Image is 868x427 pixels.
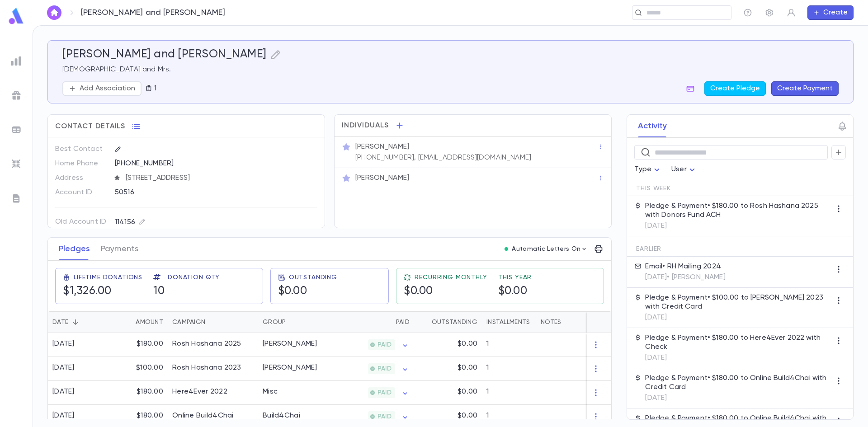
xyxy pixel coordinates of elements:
[355,153,531,162] p: [PHONE_NUMBER], [EMAIL_ADDRESS][DOMAIN_NAME]
[172,339,241,348] div: Rosh Hashana 2025
[168,311,258,333] div: Campaign
[636,185,671,192] span: This Week
[11,159,22,169] img: imports_grey.530a8a0e642e233f2baf0ef88e8c9fcb.svg
[415,274,487,281] span: Recurring Monthly
[11,193,22,204] img: letters_grey.7941b92b52307dd3b8a917253454ce1c.svg
[152,84,156,93] p: 1
[704,81,766,96] button: Create Pledge
[48,311,109,333] div: Date
[458,411,477,420] p: $0.00
[645,394,831,403] p: [DATE]
[512,245,580,253] p: Automatic Letters On
[536,311,649,333] div: Notes
[263,339,317,348] div: Rosh Hashana
[172,411,234,420] div: Online Build4Chai
[52,363,75,372] div: [DATE]
[109,357,168,381] div: $100.00
[482,357,536,381] div: 1
[634,166,651,173] span: Type
[62,81,142,96] button: Add Association
[645,293,831,311] p: Pledge & Payment • $100.00 to [PERSON_NAME] 2023 with Credit Card
[671,166,687,173] span: User
[115,185,273,199] div: 50516
[645,313,831,322] p: [DATE]
[263,363,317,372] div: Rosh Hashana
[671,161,698,178] div: User
[498,285,528,298] h5: $0.00
[11,124,22,135] img: batches_grey.339ca447c9d9533ef1741baa751efc33.svg
[168,274,220,281] span: Donation Qty
[396,311,410,333] div: Paid
[263,387,278,396] div: Misc
[258,311,326,333] div: Group
[115,216,146,228] div: 114156
[172,363,241,372] div: Rosh Hashana 2023
[109,333,168,357] div: $180.00
[153,285,165,298] h5: 10
[645,353,831,362] p: [DATE]
[458,363,477,372] p: $0.00
[55,122,125,131] span: Contact Details
[136,311,163,333] div: Amount
[81,8,226,18] p: [PERSON_NAME] and [PERSON_NAME]
[645,202,831,220] p: Pledge & Payment • $180.00 to Rosh Hashana 2025 with Donors Fund ACH
[501,243,591,255] button: Automatic Letters On
[326,311,414,333] div: Paid
[55,171,107,185] p: Address
[62,48,267,61] h5: [PERSON_NAME] and [PERSON_NAME]
[172,311,205,333] div: Campaign
[115,156,317,170] div: [PHONE_NUMBER]
[771,81,839,96] button: Create Payment
[11,56,22,66] img: reports_grey.c525e4749d1bce6a11f5fe2a8de1b229.svg
[355,174,409,183] p: [PERSON_NAME]
[101,238,138,260] button: Payments
[636,245,661,253] span: Earlier
[645,273,725,282] p: [DATE] • [PERSON_NAME]
[55,142,107,156] p: Best Contact
[63,285,112,298] h5: $1,326.00
[109,311,168,333] div: Amount
[7,7,25,25] img: logo
[482,333,536,357] div: 1
[68,315,83,329] button: Sort
[374,341,395,348] span: PAID
[52,339,75,348] div: [DATE]
[482,311,536,333] div: Installments
[414,311,482,333] div: Outstanding
[74,274,142,281] span: Lifetime Donations
[634,161,662,178] div: Type
[404,285,433,298] h5: $0.00
[52,387,75,396] div: [DATE]
[374,413,395,420] span: PAID
[11,90,22,101] img: campaigns_grey.99e729a5f7ee94e3726e6486bddda8f1.svg
[263,411,300,420] div: Build4Chai
[374,365,395,372] span: PAID
[645,262,725,271] p: Email • RH Mailing 2024
[498,274,532,281] span: This Year
[55,185,107,200] p: Account ID
[122,174,318,183] span: [STREET_ADDRESS]
[49,9,60,16] img: home_white.a664292cf8c1dea59945f0da9f25487c.svg
[278,285,307,298] h5: $0.00
[374,389,395,396] span: PAID
[59,238,90,260] button: Pledges
[52,411,75,420] div: [DATE]
[109,381,168,405] div: $180.00
[458,387,477,396] p: $0.00
[645,374,831,392] p: Pledge & Payment • $180.00 to Online Build4Chai with Credit Card
[55,156,107,171] p: Home Phone
[52,311,68,333] div: Date
[172,387,227,396] div: Here4Ever 2022
[541,311,561,333] div: Notes
[80,84,135,93] p: Add Association
[458,339,477,348] p: $0.00
[342,121,389,130] span: Individuals
[645,333,831,352] p: Pledge & Payment • $180.00 to Here4Ever 2022 with Check
[638,115,667,137] button: Activity
[355,142,409,151] p: [PERSON_NAME]
[432,311,477,333] div: Outstanding
[62,65,839,74] p: [DEMOGRAPHIC_DATA] and Mrs.
[263,311,286,333] div: Group
[142,81,160,96] button: 1
[486,311,530,333] div: Installments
